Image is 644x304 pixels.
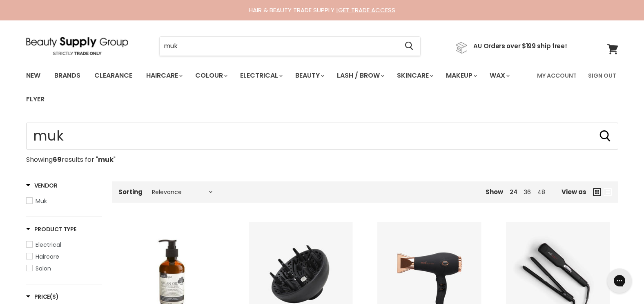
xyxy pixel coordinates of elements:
h3: Price($) [26,293,59,301]
span: Salon [36,264,51,273]
strong: 69 [53,155,62,164]
input: Search [160,37,399,56]
span: Haircare [36,253,59,261]
form: Product [26,123,618,150]
a: Haircare [26,252,102,261]
a: 36 [524,188,531,196]
p: Showing results for " " [26,156,618,163]
a: Flyer [20,91,51,108]
span: Show [486,188,503,196]
button: Search [399,37,420,56]
a: Electrical [234,67,287,84]
button: Search [599,130,612,143]
div: HAIR & BEAUTY TRADE SUPPLY | [16,6,628,14]
h3: Vendor [26,181,58,190]
a: Sign Out [583,67,621,84]
a: Electrical [26,240,102,249]
span: ($) [50,293,58,301]
a: Makeup [440,67,482,84]
a: Lash / Brow [331,67,389,84]
span: Muk [36,197,47,205]
a: Muk [26,197,102,206]
a: New [20,67,47,84]
a: 24 [510,188,517,196]
a: My Account [532,67,582,84]
a: Wax [484,67,515,84]
nav: Main [16,64,628,111]
strong: muk [98,155,114,164]
span: Price [26,293,59,301]
label: Sorting [118,188,143,195]
a: Skincare [391,67,438,84]
h3: Product Type [26,225,77,233]
a: Colour [189,67,232,84]
form: Product [159,36,421,56]
span: Electrical [36,241,61,249]
a: 48 [537,188,545,196]
ul: Main menu [20,64,532,111]
a: Haircare [140,67,187,84]
a: Beauty [289,67,329,84]
input: Search [26,123,618,150]
a: Brands [48,67,87,84]
a: Clearance [88,67,138,84]
span: View as [562,188,586,195]
a: Salon [26,264,102,273]
a: GET TRADE ACCESS [338,6,395,14]
iframe: Gorgias live chat messenger [603,266,636,296]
